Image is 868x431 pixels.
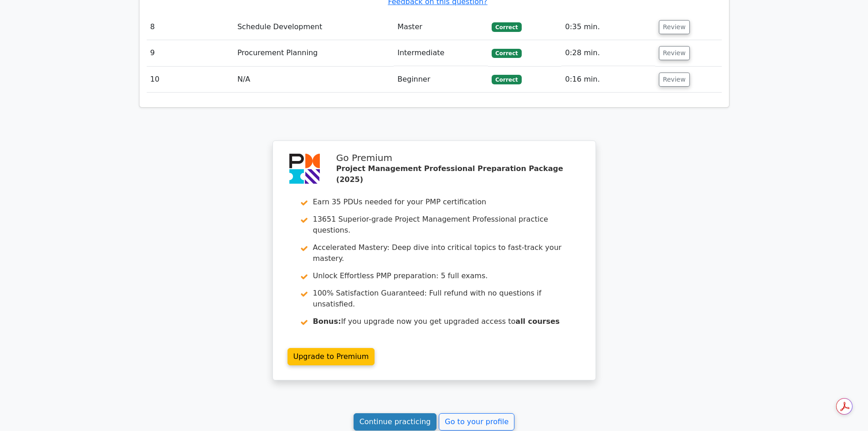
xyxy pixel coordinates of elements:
[147,67,234,93] td: 10
[492,49,521,58] span: Correct
[561,67,655,93] td: 0:16 min.
[354,413,437,431] a: Continue practicing
[394,67,488,93] td: Beginner
[234,40,394,66] td: Procurement Planning
[561,14,655,40] td: 0:35 min.
[147,14,234,40] td: 8
[659,20,690,34] button: Review
[394,40,488,66] td: Intermediate
[147,40,234,66] td: 9
[659,73,690,87] button: Review
[394,14,488,40] td: Master
[492,75,521,84] span: Correct
[659,46,690,60] button: Review
[234,14,394,40] td: Schedule Development
[439,413,514,431] a: Go to your profile
[288,348,375,365] a: Upgrade to Premium
[561,40,655,66] td: 0:28 min.
[492,22,521,31] span: Correct
[234,67,394,93] td: N/A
